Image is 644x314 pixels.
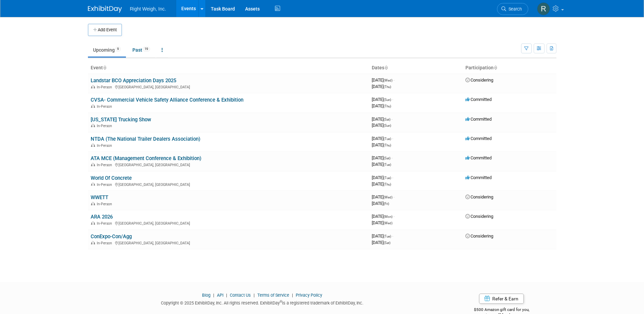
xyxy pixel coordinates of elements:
[372,175,393,180] span: [DATE]
[97,163,114,167] span: In-Person
[372,194,394,199] span: [DATE]
[384,234,391,238] span: (Tue)
[372,136,393,141] span: [DATE]
[88,298,437,306] div: Copyright © 2025 ExhibitDay, Inc. All rights reserved. ExhibitDay is a registered trademark of Ex...
[384,176,391,180] span: (Tue)
[91,194,108,200] a: WWETT
[384,85,391,89] span: (Thu)
[91,214,113,220] a: ARA 2026
[393,77,394,83] span: -
[372,142,391,147] span: [DATE]
[143,47,150,52] span: 19
[97,124,114,128] span: In-Person
[384,221,392,225] span: (Wed)
[91,85,95,88] img: In-Person Event
[91,162,366,167] div: [GEOGRAPHIC_DATA], [GEOGRAPHIC_DATA]
[465,136,492,141] span: Committed
[97,143,114,148] span: In-Person
[252,293,256,298] span: |
[91,220,366,226] div: [GEOGRAPHIC_DATA], [GEOGRAPHIC_DATA]
[369,62,463,74] th: Dates
[392,233,393,239] span: -
[97,202,114,206] span: In-Person
[372,201,389,206] span: [DATE]
[91,233,132,240] a: ConExpo-Con/Agg
[91,202,95,205] img: In-Person Event
[88,24,122,36] button: Add Event
[91,143,95,147] img: In-Person Event
[372,214,394,219] span: [DATE]
[91,155,201,161] a: ATA MCE (Management Conference & Exhibition)
[97,221,114,226] span: In-Person
[384,104,391,108] span: (Thu)
[384,195,392,199] span: (Wed)
[257,293,289,298] a: Terms of Service
[91,124,95,127] img: In-Person Event
[465,214,493,219] span: Considering
[506,6,522,12] span: Search
[91,241,95,244] img: In-Person Event
[372,233,393,239] span: [DATE]
[91,240,366,245] div: [GEOGRAPHIC_DATA], [GEOGRAPHIC_DATA]
[91,221,95,225] img: In-Person Event
[384,118,390,121] span: (Sat)
[479,294,524,304] a: Refer & Earn
[384,241,390,245] span: (Sat)
[465,155,492,160] span: Committed
[384,65,388,70] a: Sort by Start Date
[91,163,95,166] img: In-Person Event
[224,293,229,298] span: |
[97,241,114,245] span: In-Person
[372,162,391,167] span: [DATE]
[384,143,391,147] span: (Thu)
[91,97,243,103] a: CVSA- Commercial Vehicle Safety Alliance Conference & Exhibition
[392,97,393,102] span: -
[91,175,132,181] a: World Of Concrete
[91,77,176,84] a: Landstar BCO Appreciation Days 2025
[372,77,394,83] span: [DATE]
[497,3,528,15] a: Search
[393,214,394,219] span: -
[88,6,122,13] img: ExhibitDay
[465,194,493,199] span: Considering
[384,182,391,186] span: (Thu)
[91,182,95,186] img: In-Person Event
[465,97,492,102] span: Committed
[384,215,392,219] span: (Mon)
[91,104,95,108] img: In-Person Event
[97,85,114,89] span: In-Person
[372,155,392,160] span: [DATE]
[384,156,390,160] span: (Sat)
[372,123,391,128] span: [DATE]
[91,181,366,187] div: [GEOGRAPHIC_DATA], [GEOGRAPHIC_DATA]
[384,98,391,102] span: (Sun)
[384,78,392,82] span: (Wed)
[384,202,389,206] span: (Fri)
[290,293,295,298] span: |
[88,43,126,56] a: Upcoming9
[91,84,366,89] div: [GEOGRAPHIC_DATA], [GEOGRAPHIC_DATA]
[372,97,393,102] span: [DATE]
[391,155,392,160] span: -
[372,240,390,245] span: [DATE]
[88,62,369,74] th: Event
[115,47,121,52] span: 9
[372,84,391,89] span: [DATE]
[537,2,550,15] img: Rita Galzerano
[392,175,393,180] span: -
[91,117,151,123] a: [US_STATE] Trucking Show
[463,62,556,74] th: Participation
[384,124,391,127] span: (Sun)
[391,117,392,122] span: -
[393,194,394,199] span: -
[384,137,391,141] span: (Tue)
[130,6,166,12] span: Right Weigh, Inc.
[202,293,210,298] a: Blog
[91,136,200,142] a: NTDA (The National Trailer Dealers Association)
[465,233,493,239] span: Considering
[217,293,223,298] a: API
[372,117,392,122] span: [DATE]
[465,175,492,180] span: Committed
[372,181,391,187] span: [DATE]
[280,300,282,303] sup: ®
